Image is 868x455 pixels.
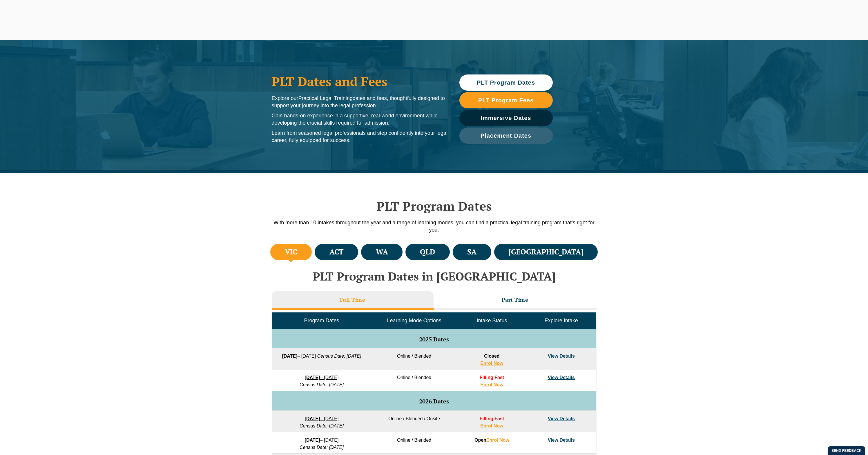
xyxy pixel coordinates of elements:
[340,296,365,303] h3: Full Time
[419,335,449,343] span: 2025 Dates
[548,375,575,380] a: View Details
[305,438,339,443] a: [DATE]– [DATE]
[298,95,353,101] span: Practical Legal Training
[480,416,504,421] span: Filling Fast
[272,74,448,89] h1: PLT Dates and Fees
[269,219,599,234] p: With more than 10 intakes throughout the year and a range of learning modes, you can find a pract...
[371,432,457,454] td: Online / Blended
[419,397,449,405] span: 2026 Dates
[305,375,339,380] a: [DATE]– [DATE]
[300,382,344,387] em: Census Date: [DATE]
[371,370,457,391] td: Online / Blended
[459,128,553,144] a: Placement Dates
[480,375,504,380] span: Filling Fast
[467,247,476,257] h4: SA
[476,318,507,323] span: Intake Status
[376,247,388,257] h4: WA
[484,354,499,358] span: Closed
[282,354,316,358] a: [DATE]– [DATE]
[459,110,553,126] a: Immersive Dates
[459,92,553,108] a: PLT Program Fees
[545,318,578,323] span: Explore Intake
[480,423,503,428] a: Enrol Now
[548,416,575,421] a: View Details
[480,361,503,366] a: Enrol Now
[486,438,509,443] a: Enrol Now
[478,97,534,103] span: PLT Program Fees
[272,130,448,144] p: Learn from seasoned legal professionals and step confidently into your legal career, fully equipp...
[459,74,553,91] a: PLT Program Dates
[317,354,361,358] em: Census Date: [DATE]
[481,133,531,139] span: Placement Dates
[305,416,320,421] strong: [DATE]
[477,80,535,85] span: PLT Program Dates
[329,247,344,257] h4: ACT
[272,112,448,127] p: Gain hands-on experience in a supportive, real-world environment while developing the crucial ski...
[420,247,435,257] h4: QLD
[387,318,441,323] span: Learning Mode Options
[548,438,575,443] a: View Details
[548,354,575,358] a: View Details
[480,382,503,387] a: Enrol Now
[481,115,531,121] span: Immersive Dates
[272,95,448,109] p: Explore our dates and fees, thoughtfully designed to support your journey into the legal profession.
[300,423,344,428] em: Census Date: [DATE]
[474,438,509,443] strong: Open
[304,318,339,323] span: Program Dates
[269,270,599,283] h2: PLT Program Dates in [GEOGRAPHIC_DATA]
[269,199,599,213] h2: PLT Program Dates
[509,247,583,257] h4: [GEOGRAPHIC_DATA]
[305,416,339,421] a: [DATE]– [DATE]
[305,375,320,380] strong: [DATE]
[300,445,344,450] em: Census Date: [DATE]
[285,247,297,257] h4: VIC
[305,438,320,443] strong: [DATE]
[502,296,528,303] h3: Part Time
[371,411,457,432] td: Online / Blended / Onsite
[371,348,457,370] td: Online / Blended
[282,354,297,358] strong: [DATE]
